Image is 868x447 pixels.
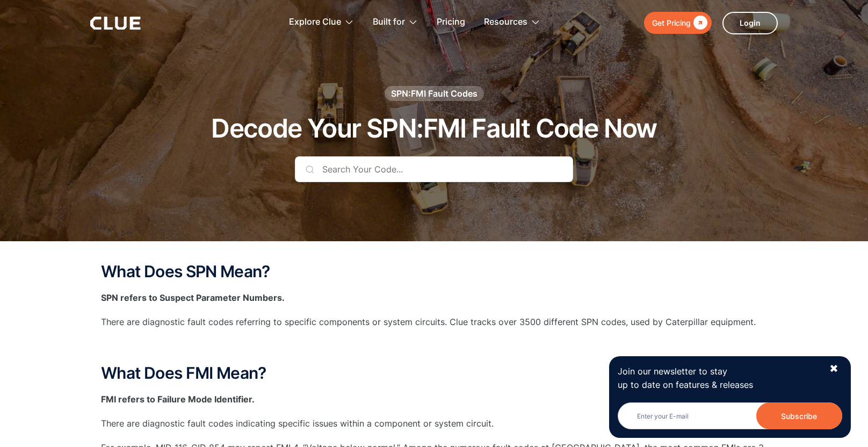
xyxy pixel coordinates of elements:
div: SPN:FMI Fault Codes [391,88,478,99]
div: Built for [373,5,405,39]
a: Get Pricing [644,12,712,34]
input: Enter your E-mail [618,402,842,429]
h1: Decode Your SPN:FMI Fault Code Now [211,114,657,143]
input: Subscribe [756,402,842,429]
h2: What Does SPN Mean? [101,263,767,280]
p: Join our newsletter to stay up to date on features & releases [618,365,820,392]
div: Built for [373,5,418,39]
form: Newsletter [618,402,842,429]
p: ‍ [101,340,767,354]
div:  [691,16,707,30]
h2: What Does FMI Mean? [101,364,767,382]
strong: SPN refers to Suspect Parameter Numbers. [101,292,285,303]
a: Pricing [437,5,465,39]
p: There are diagnostic fault codes referring to specific components or system circuits. Clue tracks... [101,315,767,329]
input: Search Your Code... [295,156,573,182]
p: There are diagnostic fault codes indicating specific issues within a component or system circuit. [101,417,767,430]
div: Explore Clue [289,5,354,39]
div: Get Pricing [652,16,691,30]
a: Login [722,12,778,34]
strong: FMI refers to Failure Mode Identifier. [101,394,255,405]
div: Resources [484,5,527,39]
div: Explore Clue [289,5,341,39]
div: Resources [484,5,540,39]
div: ✖ [829,362,838,376]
